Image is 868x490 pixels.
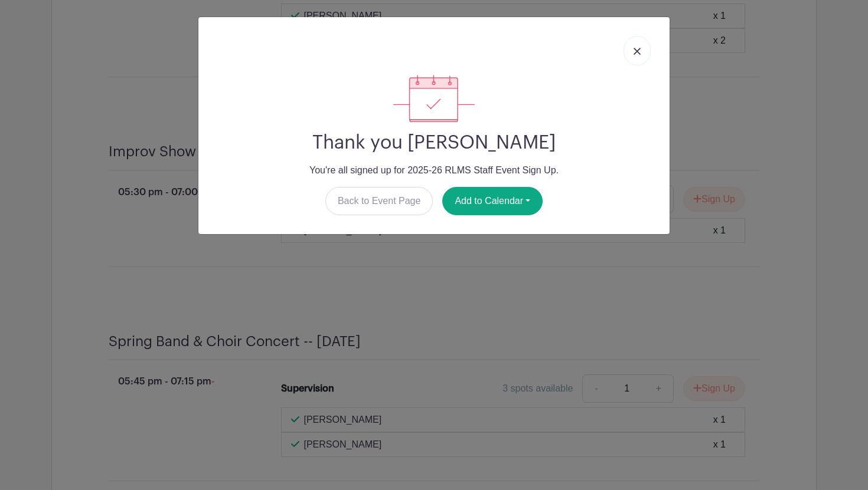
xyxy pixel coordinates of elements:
[393,75,475,122] img: signup_complete-c468d5dda3e2740ee63a24cb0ba0d3ce5d8a4ecd24259e683200fb1569d990c8.svg
[208,163,660,177] p: You're all signed up for 2025-26 RLMS Staff Event Sign Up.
[442,187,543,215] button: Add to Calendar
[325,187,433,215] a: Back to Event Page
[208,131,660,154] h2: Thank you [PERSON_NAME]
[634,48,641,55] img: close_button-5f87c8562297e5c2d7936805f587ecaba9071eb48480494691a3f1689db116b3.svg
